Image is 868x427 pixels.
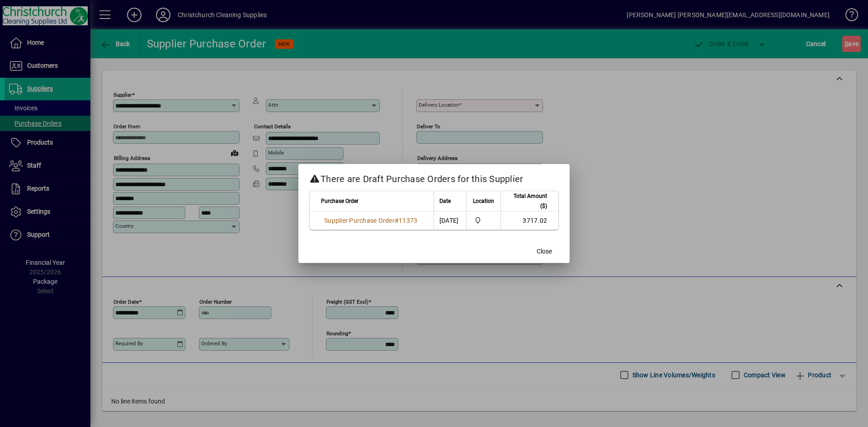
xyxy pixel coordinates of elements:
[321,196,359,206] span: Purchase Order
[324,217,395,224] span: Supplier Purchase Order
[439,196,451,206] span: Date
[506,191,547,211] span: Total Amount ($)
[472,216,495,225] span: Christchurch Cleaning Supplies Ltd
[399,217,417,224] span: 11373
[530,243,559,259] button: Close
[473,196,494,206] span: Location
[500,211,558,230] td: 3717.02
[395,217,399,224] span: #
[537,247,552,256] span: Close
[321,216,420,225] a: Supplier Purchase Order#11373
[434,211,466,230] td: [DATE]
[298,164,570,190] h2: There are Draft Purchase Orders for this Supplier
